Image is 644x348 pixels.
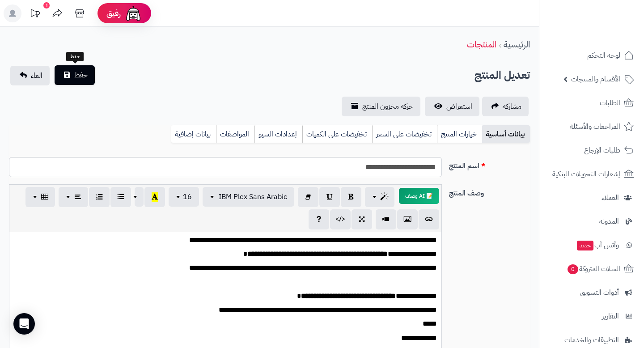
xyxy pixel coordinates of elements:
label: وصف المنتج [445,184,534,199]
span: حركة مخزون المنتج [362,101,413,112]
a: التقارير [545,306,639,327]
span: إشعارات التحويلات البنكية [552,168,620,180]
span: لوحة التحكم [587,49,620,62]
span: السلات المتروكة [567,263,620,275]
a: استعراض [425,97,479,116]
span: الطلبات [600,97,620,109]
img: ai-face.png [124,4,142,22]
button: حفظ [55,65,95,85]
a: إعدادات السيو [254,125,302,143]
a: المدونة [545,211,639,232]
button: IBM Plex Sans Arabic [203,187,294,207]
span: طلبات الإرجاع [584,144,620,157]
span: المدونة [599,215,619,228]
span: المراجعات والأسئلة [570,120,620,133]
button: 16 [169,187,199,207]
h2: تعديل المنتج [475,66,530,85]
a: المراجعات والأسئلة [545,116,639,137]
span: التقارير [602,310,619,323]
span: مشاركه [503,101,521,112]
label: اسم المنتج [445,157,534,171]
span: IBM Plex Sans Arabic [219,191,287,202]
a: وآتس آبجديد [545,234,639,256]
a: المواصفات [216,125,254,143]
a: تحديثات المنصة [24,4,46,25]
a: طلبات الإرجاع [545,140,639,161]
a: مشاركه [482,97,529,116]
a: الطلبات [545,92,639,114]
span: حفظ [74,70,88,81]
a: لوحة التحكم [545,45,639,66]
div: حفظ [66,52,84,62]
a: تخفيضات على الكميات [302,125,372,143]
span: وآتس آب [576,239,619,251]
a: أدوات التسويق [545,282,639,303]
a: إشعارات التحويلات البنكية [545,163,639,185]
a: الرئيسية [504,38,530,51]
span: أدوات التسويق [580,286,619,299]
a: الغاء [10,66,50,85]
span: العملاء [602,191,619,204]
a: بيانات إضافية [171,125,216,143]
a: خيارات المنتج [437,125,482,143]
button: 📝 AI وصف [399,188,439,204]
a: تخفيضات على السعر [372,125,437,143]
span: استعراض [446,101,472,112]
div: Open Intercom Messenger [13,313,35,335]
span: جديد [577,241,593,250]
span: 16 [183,191,192,202]
a: العملاء [545,187,639,208]
span: الأقسام والمنتجات [571,73,620,85]
a: المنتجات [467,38,496,51]
a: السلات المتروكة0 [545,258,639,280]
span: 0 [568,264,578,274]
a: حركة مخزون المنتج [342,97,420,116]
span: التطبيقات والخدمات [564,334,619,346]
span: الغاء [31,70,42,81]
div: 1 [43,2,50,8]
a: بيانات أساسية [482,125,530,143]
span: رفيق [106,8,121,19]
